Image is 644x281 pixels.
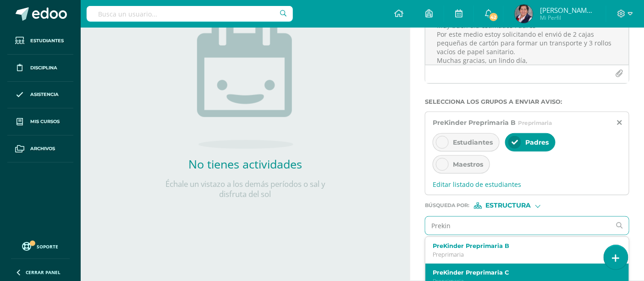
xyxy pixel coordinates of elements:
[525,138,549,146] span: Padres
[197,19,293,149] img: no_activities.png
[433,180,622,189] span: Editar listado de estudiantes
[486,203,531,208] span: Estructura
[30,64,57,72] span: Disciplina
[7,82,73,109] a: Asistencia
[154,156,337,172] h2: No tienes actividades
[425,217,611,235] input: Ej. Primero primaria
[87,6,293,22] input: Busca un usuario...
[30,145,55,152] span: Archivos
[154,179,337,199] p: Échale un vistazo a los demás períodos o sal y disfruta del sol
[30,37,64,45] span: Estudiantes
[540,14,595,22] span: Mi Perfil
[453,138,493,146] span: Estudiantes
[540,6,595,15] span: [PERSON_NAME] [PERSON_NAME]
[7,28,73,55] a: Estudiantes
[515,5,533,23] img: 80ba695ae3ec58976257e87d314703d2.png
[7,55,73,82] a: Disciplina
[453,160,483,169] span: Maestros
[474,202,543,209] div: [object Object]
[30,118,60,125] span: Mis cursos
[433,118,516,127] span: PreKinder Preprimaria B
[433,242,614,249] label: PreKinder Preprimaria B
[425,19,629,65] textarea: Muy buen día estimados Padres Por este medio estoy solicitando el envió de 2 cajas pequeñas de ca...
[30,91,59,98] span: Asistencia
[7,135,73,163] a: Archivos
[425,98,629,105] label: Selecciona los grupos a enviar aviso :
[489,12,499,22] span: 42
[425,203,469,208] span: Búsqueda por :
[26,269,61,275] span: Cerrar panel
[433,251,614,259] p: Preprimaria
[11,240,70,252] a: Soporte
[433,269,614,276] label: PreKinder Preprimaria C
[7,108,73,135] a: Mis cursos
[518,119,552,126] span: Preprimaria
[37,243,59,250] span: Soporte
